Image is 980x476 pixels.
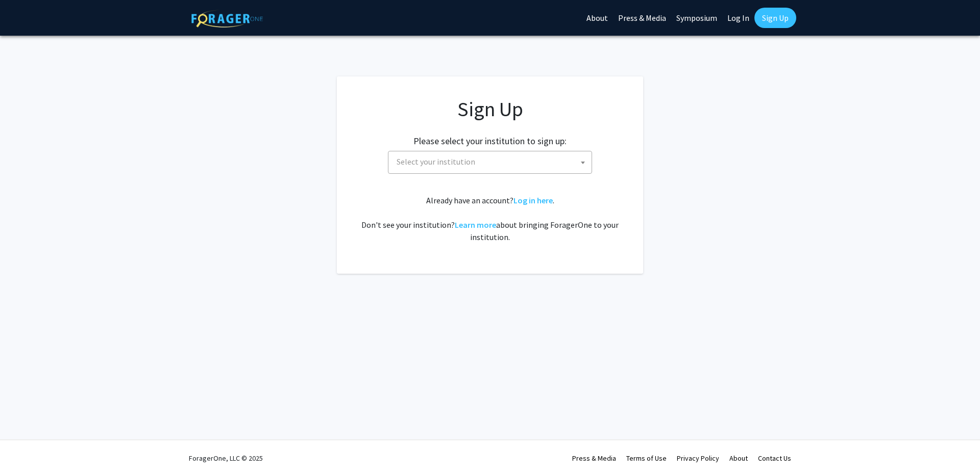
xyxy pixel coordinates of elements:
[758,454,791,463] a: Contact Us
[413,136,567,147] h2: Please select your institution to sign up:
[513,195,553,205] a: Log in here
[626,454,667,463] a: Terms of Use
[388,151,592,174] span: Select your institution
[357,194,623,243] div: Already have an account? . Don't see your institution? about bringing ForagerOne to your institut...
[189,440,263,476] div: ForagerOne, LLC © 2025
[191,10,263,28] img: ForagerOne Logo
[357,97,623,121] h1: Sign Up
[572,454,616,463] a: Press & Media
[397,156,475,167] span: Select your institution
[729,454,748,463] a: About
[677,454,719,463] a: Privacy Policy
[455,220,496,230] a: Learn more about bringing ForagerOne to your institution
[754,8,796,28] a: Sign Up
[393,151,592,172] span: Select your institution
